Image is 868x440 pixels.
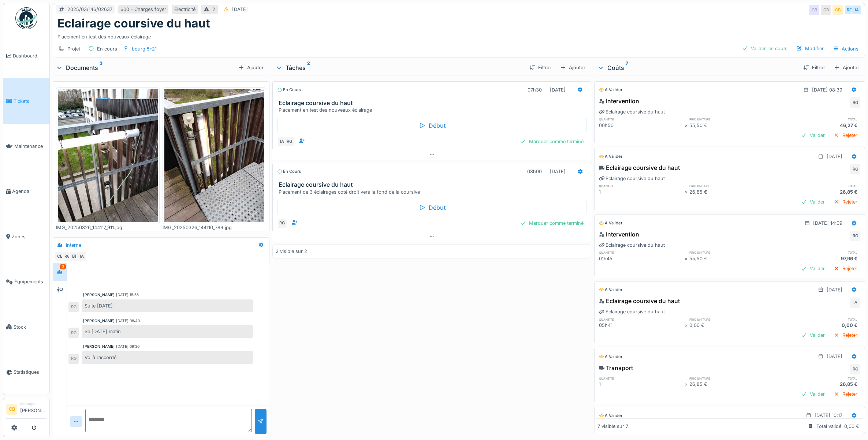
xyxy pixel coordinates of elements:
[775,189,860,195] div: 26,85 €
[3,33,49,78] a: Dashboard
[120,6,166,13] div: 600 - Charges foyer
[277,118,587,133] div: Début
[775,376,860,381] h6: total
[850,164,860,174] div: RG
[775,250,860,255] h6: total
[599,230,639,239] div: Intervention
[60,264,66,269] div: 3
[77,251,87,261] div: IA
[775,322,860,329] div: 0,00 €
[599,363,633,372] div: Transport
[57,16,210,30] h1: Eclairage coursive du haut
[775,255,860,262] div: 97,96 €
[597,63,797,72] div: Coûts
[277,168,301,175] div: En cours
[67,45,80,52] div: Projet
[58,89,158,223] img: oxi652ruowxtkt6q1xd03rf4ojw2
[82,299,253,312] div: Suite [DATE]
[775,122,860,129] div: 46,27 €
[83,344,115,349] div: [PERSON_NAME]
[831,389,860,399] div: Rejeter
[798,330,828,340] div: Valider
[97,45,117,52] div: En cours
[116,318,140,324] div: [DATE] 08:40
[276,248,307,255] div: 2 visible sur 2
[279,189,588,195] div: Placement de 3 éclairages coté droit vers le fond de la coursive
[689,381,775,388] div: 26,85 €
[599,354,622,360] div: À valider
[279,100,588,107] h3: Eclairage coursive du haut
[739,44,790,53] div: Valider les coûts
[3,304,49,349] a: Stock
[82,325,253,338] div: Se [DATE] matin
[83,292,115,298] div: [PERSON_NAME]
[685,255,689,262] div: ×
[831,330,860,340] div: Rejeter
[599,322,685,329] div: 05h41
[775,117,860,122] h6: total
[816,423,859,430] div: Total validé: 0,00 €
[798,264,828,273] div: Valider
[57,30,860,40] div: Placement en test des nouveaux éclairage
[14,278,46,285] span: Équipements
[775,381,860,388] div: 26,85 €
[809,5,819,15] div: CB
[550,86,566,93] div: [DATE]
[68,328,79,338] div: RG
[277,218,287,228] div: RG
[689,250,775,255] h6: prix unitaire
[831,197,860,207] div: Rejeter
[62,251,72,261] div: RG
[689,189,775,195] div: 26,85 €
[132,45,157,52] div: bourg 5-21
[831,264,860,273] div: Rejeter
[689,122,775,129] div: 55,50 €
[689,117,775,122] h6: prix unitaire
[20,401,46,407] div: Manager
[517,218,586,228] div: Marquer comme terminé
[14,324,46,331] span: Stock
[852,5,862,15] div: IA
[599,183,685,188] h6: quantité
[277,136,287,146] div: IA
[689,376,775,381] h6: prix unitaire
[850,298,860,308] div: IA
[6,404,17,415] li: CB
[830,44,862,54] div: Actions
[275,63,524,72] div: Tâches
[599,376,685,381] h6: quantité
[798,197,828,207] div: Valider
[527,168,542,175] div: 03h00
[56,224,160,231] div: IMG_20250326_144117_911.jpg
[831,130,860,140] div: Rejeter
[827,353,842,360] div: [DATE]
[685,122,689,129] div: ×
[3,169,49,214] a: Agenda
[116,344,139,349] div: [DATE] 09:30
[775,317,860,322] h6: total
[599,153,622,160] div: À valider
[56,63,235,72] div: Documents
[599,242,665,249] div: Eclairage coursive du haut
[775,183,860,188] h6: total
[599,122,685,129] div: 00h50
[800,63,828,72] div: Filtrer
[599,308,665,315] div: Eclairage coursive du haut
[277,200,587,215] div: Début
[599,381,685,388] div: 1
[815,412,842,419] div: [DATE] 10:17
[599,97,639,105] div: Intervention
[163,224,266,231] div: IMG_20250326_144110_789.jpg
[798,389,828,399] div: Valider
[685,322,689,329] div: ×
[599,87,622,93] div: À valider
[599,297,680,305] div: Eclairage coursive du haut
[599,287,622,293] div: À valider
[599,250,685,255] h6: quantité
[599,175,665,182] div: Eclairage coursive du haut
[68,354,79,364] div: RG
[164,89,264,223] img: q805kyqtad20ibsced7sreyp0qov
[12,188,46,195] span: Agenda
[3,124,49,169] a: Maintenance
[599,108,665,115] div: Eclairage coursive du haut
